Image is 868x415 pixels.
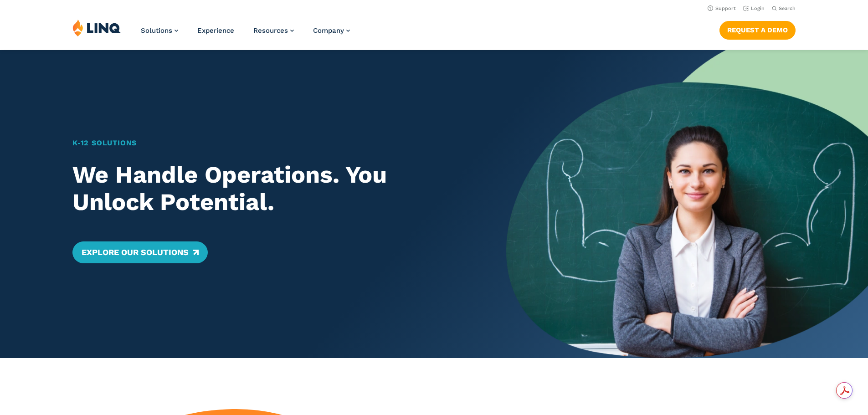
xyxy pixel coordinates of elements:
[197,26,234,35] a: Experience
[253,26,294,35] a: Resources
[72,241,208,263] a: Explore Our Solutions
[779,5,796,11] span: Search
[141,19,350,49] nav: Primary Navigation
[743,5,765,11] a: Login
[719,21,796,39] a: Request a Demo
[719,19,796,39] nav: Button Navigation
[772,5,796,12] button: Open Search Bar
[72,161,471,216] h2: We Handle Operations. You Unlock Potential.
[72,19,121,36] img: LINQ | K‑12 Software
[506,50,868,358] img: Home Banner
[141,26,178,35] a: Solutions
[141,26,172,35] span: Solutions
[313,26,344,35] span: Company
[708,5,736,11] a: Support
[313,26,350,35] a: Company
[72,138,471,149] h1: K‑12 Solutions
[253,26,288,35] span: Resources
